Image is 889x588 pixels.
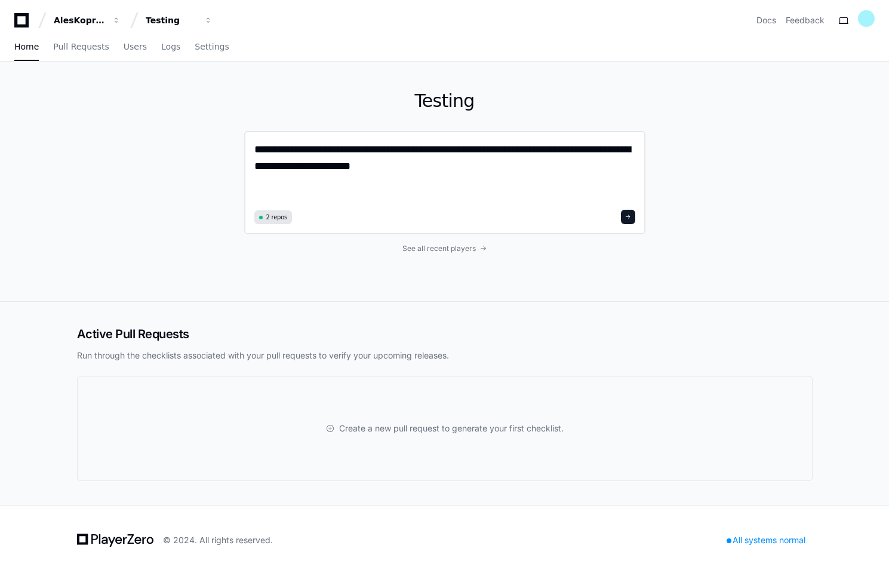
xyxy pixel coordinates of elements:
[146,14,197,26] div: Testing
[786,14,825,26] button: Feedback
[54,14,105,26] div: AlesKoprivnikar
[719,532,813,549] div: All systems normal
[756,14,776,26] a: Docs
[77,326,813,342] h2: Active Pull Requests
[244,244,645,253] a: See all recent players
[195,33,229,61] a: Settings
[124,33,147,61] a: Users
[77,350,813,362] p: Run through the checklists associated with your pull requests to verify your upcoming releases.
[195,43,229,50] span: Settings
[161,33,180,61] a: Logs
[163,534,273,546] div: © 2024. All rights reserved.
[339,422,564,434] span: Create a new pull request to generate your first checklist.
[14,33,39,61] a: Home
[402,244,476,253] span: See all recent players
[124,43,147,50] span: Users
[53,43,109,50] span: Pull Requests
[49,10,125,31] button: AlesKoprivnikar
[266,213,288,222] span: 2 repos
[161,43,180,50] span: Logs
[14,43,39,50] span: Home
[141,10,217,31] button: Testing
[244,90,645,112] h1: Testing
[53,33,109,61] a: Pull Requests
